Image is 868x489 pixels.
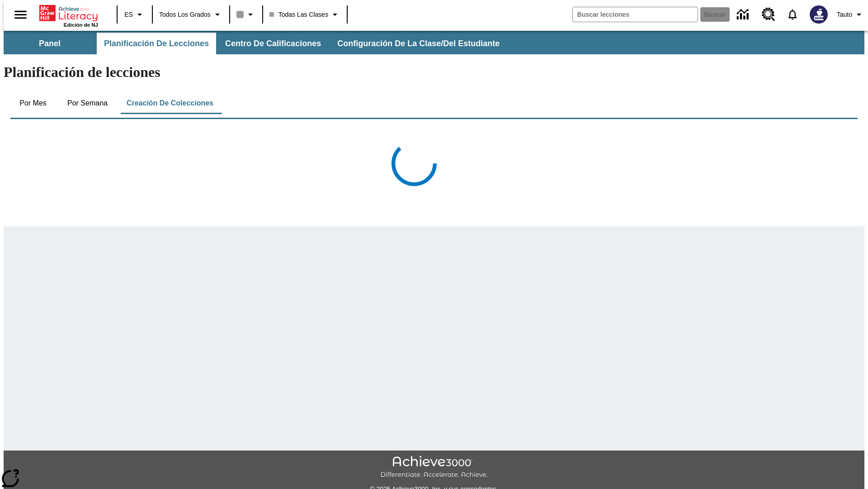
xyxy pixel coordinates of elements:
[159,10,211,19] span: Todos los grados
[804,3,833,26] button: Escoja un nuevo avatar
[39,38,61,49] span: Panel
[97,33,216,54] button: Planificación de lecciones
[573,7,698,22] input: Buscar campo
[837,10,852,19] span: Tauto
[380,456,488,479] img: Achieve3000 Differentiate Accelerate Achieve
[833,6,868,23] button: Perfil/Configuración
[5,33,95,54] button: Panel
[337,38,500,49] span: Configuración de la clase/del estudiante
[781,3,804,26] a: Notificaciones
[266,6,344,23] button: Clase: Todas las clases, Selecciona una clase
[104,38,209,49] span: Planificación de lecciones
[156,6,226,23] button: Grado: Todos los grados, Elige un grado
[756,2,781,27] a: Centro de recursos, Se abrirá en una pestaña nueva.
[810,5,828,24] img: Avatar
[731,2,756,27] a: Centro de información
[10,92,56,114] button: Por mes
[39,3,98,28] div: Portada
[120,6,149,23] button: Lenguaje: ES, Selecciona un idioma
[124,10,133,19] span: ES
[4,31,864,54] div: Subbarra de navegación
[64,22,98,28] span: Edición de NJ
[119,92,221,114] button: Creación de colecciones
[60,92,115,114] button: Por semana
[330,33,507,54] button: Configuración de la clase/del estudiante
[218,33,328,54] button: Centro de calificaciones
[269,10,329,19] span: Todas las clases
[225,38,321,49] span: Centro de calificaciones
[39,4,98,22] a: Portada
[4,33,508,54] div: Subbarra de navegación
[4,64,864,81] h1: Planificación de lecciones
[7,1,34,28] button: Abrir el menú lateral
